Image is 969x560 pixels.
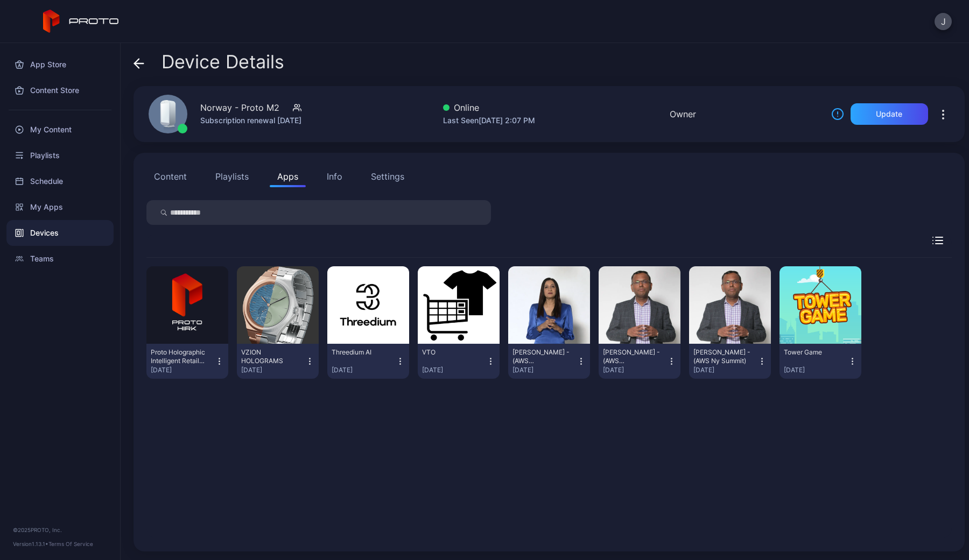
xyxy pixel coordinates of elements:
button: J [935,13,952,30]
button: Settings [363,166,412,187]
div: [DATE] [603,366,667,374]
button: Update [851,103,928,125]
div: [DATE] [241,366,305,374]
button: Threedium AI[DATE] [332,348,405,374]
div: VZION HOLOGRAMS [241,348,300,365]
div: Owner [670,108,696,120]
div: [DATE] [151,366,215,374]
div: Info [327,170,342,183]
a: Devices [6,220,114,246]
div: Update [876,110,902,118]
div: Threedium AI [332,348,391,357]
button: VTO[DATE] [422,348,495,374]
button: Info [319,166,350,187]
button: VZION HOLOGRAMS[DATE] [241,348,314,374]
div: Settings [371,170,404,183]
div: © 2025 PROTO, Inc. [13,526,107,534]
div: Norway - Proto M2 [200,101,279,114]
button: Content [146,166,194,187]
button: [PERSON_NAME] - (AWS [PERSON_NAME])[DATE] [603,348,676,374]
div: Nandini Huddle - (AWS Brent) [512,348,572,365]
div: VTO [422,348,481,357]
span: Version 1.13.1 • [13,541,48,547]
button: Proto Holographic Intelligent Retail Kiosk (HIRK)[DATE] [151,348,224,374]
div: Last Seen [DATE] 2:07 PM [443,114,535,127]
button: Apps [270,166,306,187]
div: [DATE] [512,366,577,374]
button: [PERSON_NAME] - (AWS [PERSON_NAME])[DATE] [512,348,586,374]
div: [DATE] [422,366,486,374]
div: Proto Holographic Intelligent Retail Kiosk (HIRK) [151,348,210,365]
a: My Apps [6,194,114,220]
div: [DATE] [784,366,848,374]
span: Device Details [161,52,284,72]
div: Swami - (AWS Ny Summit) [693,348,753,365]
div: Online [443,101,535,114]
button: [PERSON_NAME] - (AWS Ny Summit)[DATE] [693,348,767,374]
a: Teams [6,246,114,272]
a: Content Store [6,77,114,103]
div: Tower Game [784,348,843,357]
a: Terms Of Service [48,541,93,547]
a: Schedule [6,168,114,194]
div: [DATE] [332,366,396,374]
div: Subscription renewal [DATE] [200,114,301,127]
button: Tower Game[DATE] [784,348,857,374]
button: Playlists [208,166,256,187]
a: Playlists [6,143,114,168]
div: [DATE] [693,366,757,374]
a: App Store [6,52,114,77]
div: Swami Huddle - (AWS Brent) [603,348,662,365]
a: My Content [6,117,114,143]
